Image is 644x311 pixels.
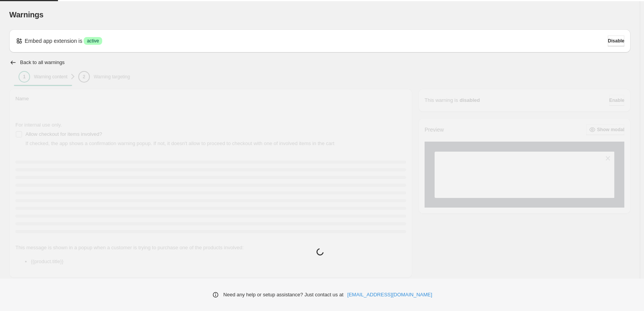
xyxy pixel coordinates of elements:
span: active [87,38,99,44]
span: Warnings [9,10,44,19]
span: Disable [608,38,624,44]
p: Embed app extension is [25,37,82,45]
a: [EMAIL_ADDRESS][DOMAIN_NAME] [347,291,432,299]
h2: Back to all warnings [20,59,65,66]
button: Disable [608,35,624,46]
